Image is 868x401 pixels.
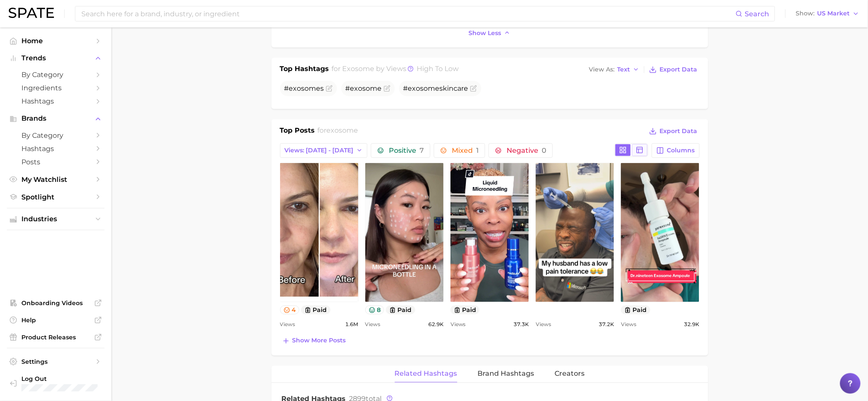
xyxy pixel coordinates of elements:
[470,85,477,92] button: Flag as miscategorized or irrelevant
[365,306,385,315] button: 8
[647,125,699,137] button: Export Data
[536,320,551,330] span: Views
[796,11,815,16] span: Show
[7,372,104,394] a: Log out. Currently logged in with e-mail katherine_helo@us.amorepacific.com.
[420,146,424,154] span: 7
[7,142,104,155] a: Hashtags
[21,316,90,324] span: Help
[450,320,466,330] span: Views
[428,320,444,330] span: 62.9k
[365,320,381,330] span: Views
[21,158,90,166] span: Posts
[317,125,358,138] h2: for
[7,95,104,108] a: Hashtags
[21,131,90,140] span: by Category
[346,320,358,330] span: 1.6m
[342,65,374,73] span: exosome
[7,331,104,344] a: Product Releases
[408,84,440,92] span: exosome
[284,84,324,92] span: # s
[285,147,354,154] span: Views: [DATE] - [DATE]
[7,314,104,327] a: Help
[21,175,90,184] span: My Watchlist
[326,85,333,92] button: Flag as miscategorized or irrelevant
[21,71,90,79] span: by Category
[326,126,358,134] span: exosome
[476,146,479,154] span: 1
[7,190,104,204] a: Spotlight
[21,145,90,153] span: Hashtags
[7,213,104,226] button: Industries
[81,6,736,21] input: Search here for a brand, industry, or ingredient
[9,8,54,18] img: SPATE
[647,64,699,76] button: Export Data
[21,54,90,62] span: Trends
[21,358,90,365] span: Settings
[621,306,650,315] button: paid
[21,333,90,341] span: Product Releases
[289,84,321,92] span: exosome
[555,370,585,378] span: Creators
[21,84,90,92] span: Ingredients
[7,34,104,48] a: Home
[617,67,630,72] span: Text
[350,84,382,92] span: exosome
[589,67,615,72] span: View As
[745,10,770,18] span: Search
[7,68,104,81] a: by Category
[794,8,862,19] button: ShowUS Market
[395,370,457,378] span: Related Hashtags
[280,143,368,158] button: Views: [DATE] - [DATE]
[386,306,415,315] button: paid
[660,128,698,135] span: Export Data
[21,193,90,201] span: Spotlight
[660,66,698,73] span: Export Data
[7,81,104,95] a: Ingredients
[7,173,104,186] a: My Watchlist
[280,306,300,315] button: 4
[403,84,468,92] span: # skincare
[21,375,134,383] span: Log Out
[513,320,529,330] span: 37.3k
[7,112,104,125] button: Brands
[280,64,329,76] h1: Top Hashtags
[280,320,295,330] span: Views
[21,215,90,223] span: Industries
[587,64,642,75] button: View AsText
[7,129,104,142] a: by Category
[450,306,480,315] button: paid
[21,37,90,45] span: Home
[21,115,90,122] span: Brands
[507,147,546,154] span: Negative
[292,337,346,345] span: Show more posts
[7,355,104,368] a: Settings
[667,147,695,154] span: Columns
[542,146,546,154] span: 0
[469,30,501,37] span: Show less
[384,85,391,92] button: Flag as miscategorized or irrelevant
[599,320,614,330] span: 37.2k
[652,143,699,158] button: Columns
[389,147,424,154] span: Positive
[7,297,104,309] a: Onboarding Videos
[478,370,534,378] span: Brand Hashtags
[467,27,513,39] button: Show less
[817,11,850,16] span: US Market
[331,64,459,76] h2: for by Views
[280,335,348,347] button: Show more posts
[301,306,331,315] button: paid
[7,52,104,65] button: Trends
[452,147,479,154] span: Mixed
[417,65,459,73] span: high to low
[21,299,90,307] span: Onboarding Videos
[621,320,636,330] span: Views
[280,125,315,138] h1: Top Posts
[684,320,699,330] span: 32.9k
[346,84,382,92] span: #
[7,155,104,169] a: Posts
[21,97,90,105] span: Hashtags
